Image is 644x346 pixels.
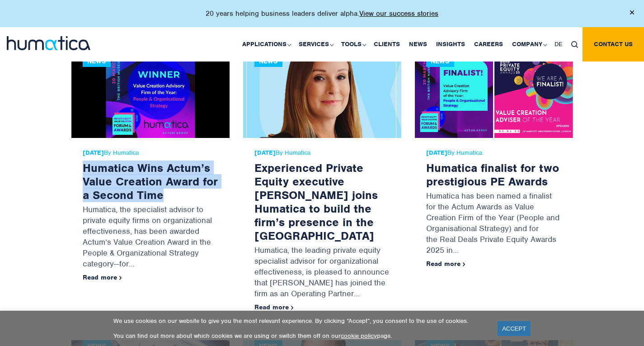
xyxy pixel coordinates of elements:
[426,260,465,268] a: Read more
[7,36,90,50] img: logo
[254,149,276,156] strong: [DATE]
[341,332,377,340] a: cookie policy
[119,276,122,280] img: arrowicon
[254,242,390,303] p: Humatica, the leading private equity specialist advisor for organizational effectiveness, is plea...
[71,55,230,138] img: Humatica Wins Actum’s Value Creation Award for a Second Time
[415,55,573,138] img: Humatica finalist for two prestigious PE Awards
[426,149,562,156] span: By Humatica
[243,55,401,138] img: Experienced Private Equity executive Melissa Mounce joins Humatica to build the firm’s presence i...
[83,149,218,156] span: By Humatica
[83,161,218,202] a: Humatica Wins Actum’s Value Creation Award for a Second Time
[83,202,218,274] p: Humatica, the specialist advisor to private equity firms on organizational effectiveness, has bee...
[294,27,337,62] a: Services
[426,188,562,260] p: Humatica has been named a finalist for the Actum Awards as Value Creation Firm of the Year (Peopl...
[113,332,486,340] p: You can find out more about which cookies we are using or switch them off on our page.
[508,27,550,62] a: Company
[404,27,432,62] a: News
[113,317,486,325] p: We use cookies on our website to give you the most relevant experience. By clicking “Accept”, you...
[550,27,567,62] a: DE
[571,41,578,48] img: search_icon
[254,149,390,156] span: By Humatica
[369,27,404,62] a: Clients
[206,9,438,18] p: 20 years helping business leaders deliver alpha.
[426,149,447,156] strong: [DATE]
[432,27,470,62] a: Insights
[583,27,644,62] a: Contact us
[359,9,438,18] a: View our success stories
[426,161,559,189] a: Humatica finalist for two prestigious PE Awards
[238,27,294,62] a: Applications
[463,262,465,266] img: arrowicon
[254,161,378,243] a: Experienced Private Equity executive [PERSON_NAME] joins Humatica to build the firm’s presence in...
[291,306,294,310] img: arrowicon
[498,321,531,336] a: ACCEPT
[555,40,562,48] span: DE
[337,27,369,62] a: Tools
[83,149,104,156] strong: [DATE]
[254,303,294,311] a: Read more
[83,273,122,281] a: Read more
[470,27,508,62] a: Careers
